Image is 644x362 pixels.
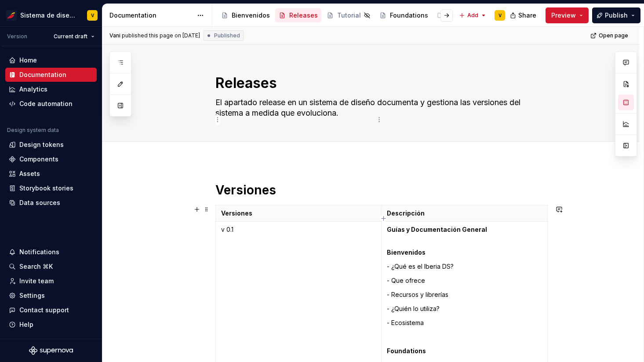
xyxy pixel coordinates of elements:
[588,29,632,42] a: Open page
[5,318,97,332] button: Help
[109,11,193,20] div: Documentation
[19,169,40,178] div: Assets
[506,7,542,23] button: Share
[5,245,97,259] button: Notifications
[387,226,487,233] strong: Guías y Documentación General
[214,32,240,39] span: Published
[592,7,640,23] button: Publish
[5,138,97,152] a: Design tokens
[19,140,64,149] div: Design tokens
[337,11,361,20] div: Tutorial
[54,33,87,40] span: Current draft
[19,277,54,285] div: Invite team
[387,262,542,271] p: - ¿Qué es el Iberia DS?
[546,7,589,23] button: Preview
[387,290,542,299] p: - Recursos y librerías
[5,167,97,181] a: Assets
[50,30,98,43] button: Current draft
[91,12,94,19] div: V
[5,303,97,317] button: Contact support
[19,306,69,314] div: Contact support
[221,209,376,218] p: Versiones
[19,248,59,256] div: Notifications
[387,209,542,218] p: Descripción
[390,11,428,20] div: Foundations
[7,127,59,134] div: Design system data
[19,320,33,329] div: Help
[19,99,73,108] div: Code automation
[214,73,546,94] textarea: Releases
[109,32,120,39] span: Vani
[232,11,270,20] div: Bienvenidos
[387,318,542,327] p: - Ecosistema
[19,184,73,193] div: Storybook stories
[221,225,376,234] p: v 0.1
[19,85,47,94] div: Analytics
[551,11,576,20] span: Preview
[376,8,432,22] a: Foundations
[7,33,27,40] div: Version
[6,10,17,21] img: 55604660-494d-44a9-beb2-692398e9940a.png
[19,262,53,271] div: Search ⌘K
[323,8,374,22] a: Tutorial
[19,291,45,300] div: Settings
[5,181,97,195] a: Storybook stories
[5,260,97,274] button: Search ⌘K
[5,97,97,111] a: Code automation
[387,249,426,256] strong: Bienvenidos
[19,198,60,207] div: Data sources
[2,6,100,25] button: Sistema de diseño IberiaV
[122,32,200,39] div: published this page on [DATE]
[5,82,97,96] a: Analytics
[218,7,455,24] div: Page tree
[5,53,97,67] a: Home
[5,68,97,82] a: Documentation
[19,70,66,79] div: Documentation
[214,95,546,120] textarea: El apartado release en un sistema de diseño documenta y gestiona las versiones del sistema a medi...
[19,155,58,164] div: Components
[599,32,628,39] span: Open page
[387,304,542,313] p: - ¿Quién lo utiliza?
[20,11,76,20] div: Sistema de diseño Iberia
[605,11,628,20] span: Publish
[289,11,318,20] div: Releases
[215,182,548,198] h1: Versiones
[456,9,489,22] button: Add
[275,8,321,22] a: Releases
[518,11,536,20] span: Share
[467,12,478,19] span: Add
[498,12,502,19] div: V
[5,274,97,288] a: Invite team
[387,347,426,355] strong: Foundations
[5,196,97,210] a: Data sources
[29,346,73,355] svg: Supernova Logo
[218,8,273,22] a: Bienvenidos
[387,276,542,285] p: - Que ofrece
[19,56,37,65] div: Home
[5,152,97,166] a: Components
[5,289,97,303] a: Settings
